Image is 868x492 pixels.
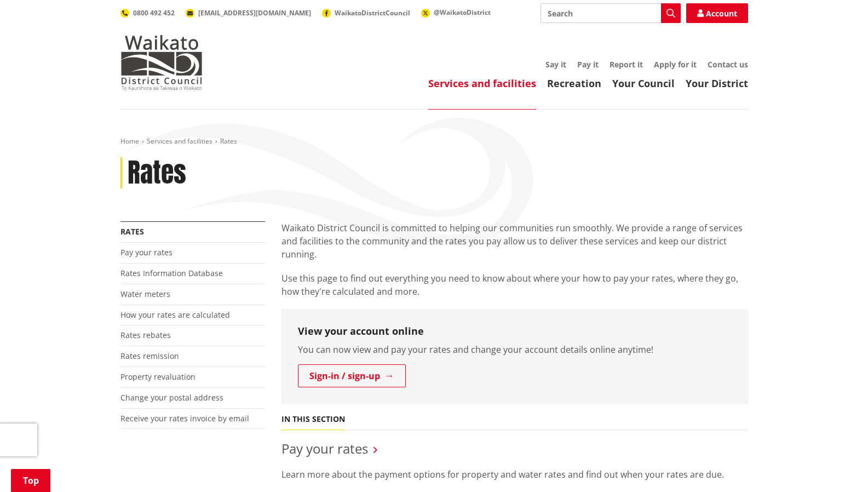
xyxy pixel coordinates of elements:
[708,59,748,70] a: Contact us
[298,364,406,387] a: Sign-in / sign-up
[545,59,566,70] a: Say it
[298,325,732,337] h3: View your account online
[120,136,139,146] a: Home
[120,351,179,361] a: Rates remission
[186,8,311,18] a: [EMAIL_ADDRESS][DOMAIN_NAME]
[547,77,601,90] a: Recreation
[120,413,249,424] a: Receive your rates invoice by email
[335,8,410,18] span: WaikatoDistrictCouncil
[686,77,748,90] a: Your District
[120,268,223,278] a: Rates Information Database
[120,137,748,146] nav: breadcrumb
[120,289,170,299] a: Water meters
[120,330,171,340] a: Rates rebates
[281,272,748,298] p: Use this page to find out everything you need to know about where your how to pay your rates, whe...
[434,8,491,17] span: @WaikatoDistrict
[133,8,175,18] span: 0800 492 452
[120,371,196,382] a: Property revaluation
[298,343,732,356] p: You can now view and pay your rates and change your account details online anytime!
[577,59,599,70] a: Pay it
[610,59,643,70] a: Report it
[147,136,212,146] a: Services and facilities
[128,157,186,189] h1: Rates
[654,59,697,70] a: Apply for it
[322,8,410,18] a: WaikatoDistrictCouncil
[281,415,345,424] h5: In this section
[220,136,237,146] span: Rates
[686,3,748,23] a: Account
[120,226,144,237] a: Rates
[612,77,675,90] a: Your Council
[120,392,223,403] a: Change your postal address
[541,3,681,23] input: Search input
[428,77,536,90] a: Services and facilities
[421,8,491,17] a: @WaikatoDistrict
[120,8,175,18] a: 0800 492 452
[198,8,311,18] span: [EMAIL_ADDRESS][DOMAIN_NAME]
[11,469,50,492] a: Top
[120,35,203,90] img: Waikato District Council - Te Kaunihera aa Takiwaa o Waikato
[281,468,748,481] p: Learn more about the payment options for property and water rates and find out when your rates ar...
[281,221,748,261] p: Waikato District Council is committed to helping our communities run smoothly. We provide a range...
[120,247,173,258] a: Pay your rates
[120,310,230,320] a: How your rates are calculated
[281,439,368,457] a: Pay your rates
